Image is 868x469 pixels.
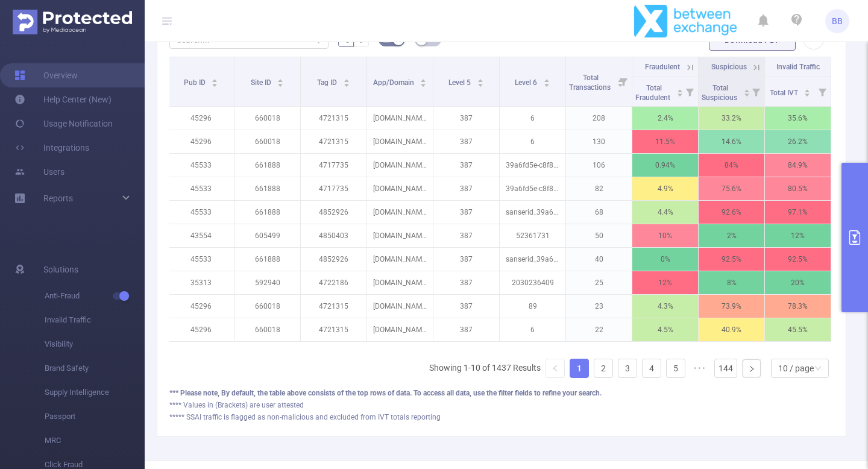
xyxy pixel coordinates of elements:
p: 387 [433,248,499,271]
span: Passport [45,404,145,429]
p: 2% [699,224,764,247]
p: 2030236409 [500,271,565,294]
a: 3 [618,359,637,377]
p: 39a6fd5e-c8f8-476a-a82c-765ed47f9e4c [500,154,565,177]
p: 84% [699,154,764,177]
p: [DOMAIN_NAME] [367,154,433,177]
p: [DOMAIN_NAME] [367,318,433,341]
i: icon: caret-up [543,77,550,81]
p: 84.9% [765,154,831,177]
p: [DOMAIN_NAME] [367,201,433,224]
p: 22 [566,318,632,341]
p: 45296 [168,295,234,318]
span: Reports [43,194,73,203]
span: ••• [690,359,709,378]
span: Invalid Traffic [776,63,820,71]
li: Next 5 Pages [690,359,709,378]
a: 144 [715,359,737,377]
i: icon: caret-down [277,82,284,86]
i: icon: caret-down [212,82,218,86]
i: icon: caret-down [420,82,427,86]
span: Total Fraudulent [635,84,672,102]
span: MRC [45,429,145,453]
p: 52361731 [500,224,565,247]
p: 26.2% [765,130,831,153]
p: 0.94% [632,154,698,177]
span: Solutions [43,257,78,282]
span: App/Domain [373,78,416,87]
div: Sort [420,77,427,84]
p: [DOMAIN_NAME] [367,130,433,153]
span: Total IVT [770,89,800,97]
i: Filter menu [681,77,698,106]
i: icon: caret-down [804,92,811,95]
p: 6 [500,318,565,341]
p: 387 [433,318,499,341]
span: # [359,35,364,45]
div: Sort [211,77,218,84]
p: 78.3% [765,295,831,318]
p: 660018 [234,318,300,341]
span: Fraudulent [645,63,680,71]
i: icon: caret-up [676,87,683,91]
p: 2.4% [632,107,698,130]
p: 97.1% [765,201,831,224]
i: icon: caret-up [743,87,750,91]
p: 387 [433,177,499,200]
p: 45296 [168,318,234,341]
div: Sort [277,77,284,84]
span: Level 5 [448,78,473,87]
i: icon: caret-up [420,77,427,81]
li: Next Page [742,359,761,378]
p: 660018 [234,295,300,318]
div: **** Values in (Brackets) are user attested [169,400,834,411]
p: 660018 [234,130,300,153]
p: 4852926 [301,201,366,224]
div: 10 / page [778,359,814,377]
span: Tag ID [317,78,339,87]
p: 387 [433,201,499,224]
p: 661888 [234,154,300,177]
p: 25 [566,271,632,294]
a: Reports [43,186,73,210]
p: [DOMAIN_NAME] [367,271,433,294]
p: sanserid_39a6fd5e-c8f8-476a-a82c-765ed47f9e4c [500,201,565,224]
div: Sort [743,87,750,95]
span: Invalid Traffic [45,308,145,332]
p: 10% [632,224,698,247]
span: Visibility [45,332,145,356]
span: Site ID [251,78,273,87]
p: [DOMAIN_NAME] [367,177,433,200]
p: 130 [566,130,632,153]
p: 68 [566,201,632,224]
p: 75.6% [699,177,764,200]
span: % [343,35,349,45]
i: icon: down [814,365,822,373]
i: Filter menu [814,77,831,106]
p: 89 [500,295,565,318]
a: Integrations [14,136,89,160]
p: 208 [566,107,632,130]
div: Sort [804,87,811,95]
p: 661888 [234,201,300,224]
i: icon: caret-up [212,77,218,81]
p: 4852926 [301,248,366,271]
li: 3 [618,359,637,378]
p: 4.5% [632,318,698,341]
li: Showing 1-10 of 1437 Results [429,359,541,378]
div: ***** SSAI traffic is flagged as non-malicious and excluded from IVT totals reporting [169,412,834,423]
span: Suspicious [711,63,747,71]
p: 40 [566,248,632,271]
p: 43554 [168,224,234,247]
p: 4721315 [301,130,366,153]
p: 6 [500,130,565,153]
li: 5 [666,359,685,378]
img: Protected Media [13,10,132,34]
p: 4.4% [632,201,698,224]
a: 1 [570,359,588,377]
i: icon: caret-up [804,87,811,91]
i: icon: caret-down [477,82,483,86]
li: 4 [642,359,661,378]
p: 33.2% [699,107,764,130]
li: 144 [714,359,737,378]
